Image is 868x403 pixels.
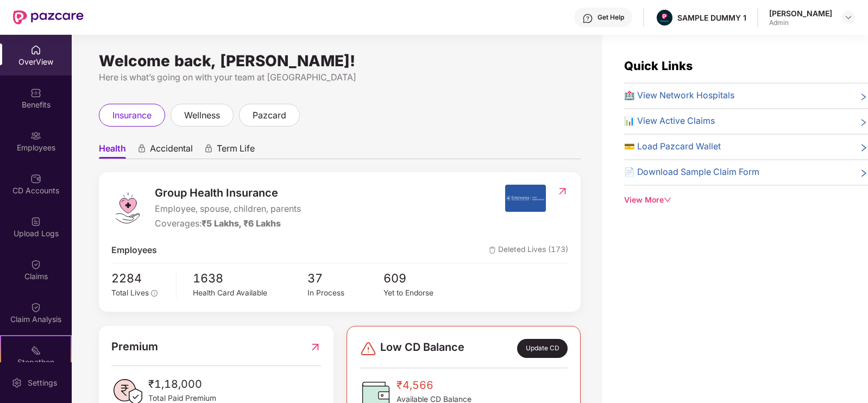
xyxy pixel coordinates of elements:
span: Quick Links [624,59,693,73]
span: Total Lives [111,288,149,297]
img: svg+xml;base64,PHN2ZyBpZD0iQ2xhaW0iIHhtbG5zPSJodHRwOi8vd3d3LnczLm9yZy8yMDAwL3N2ZyIgd2lkdGg9IjIwIi... [30,302,41,313]
span: 📊 View Active Claims [624,115,715,128]
div: Get Help [597,13,624,22]
img: RedirectIcon [557,186,568,197]
span: info-circle [151,290,158,297]
div: animation [137,144,147,154]
span: 1638 [193,269,307,287]
span: Employees [111,244,157,257]
img: deleteIcon [489,247,496,254]
img: svg+xml;base64,PHN2ZyBpZD0iSG9tZSIgeG1sbnM9Imh0dHA6Ly93d3cudzMub3JnLzIwMDAvc3ZnIiB3aWR0aD0iMjAiIG... [30,45,41,55]
img: Pazcare_Alternative_logo-01-01.png [657,10,672,26]
span: wellness [184,109,220,122]
span: Group Health Insurance [155,185,301,201]
span: pazcard [253,109,286,122]
span: Health [99,143,126,159]
span: right [859,91,868,103]
img: svg+xml;base64,PHN2ZyBpZD0iRW1wbG95ZWVzIiB4bWxucz0iaHR0cDovL3d3dy53My5vcmcvMjAwMC9zdmciIHdpZHRoPS... [30,130,41,141]
span: right [859,142,868,154]
span: 37 [307,269,383,287]
span: 2284 [111,269,168,287]
img: svg+xml;base64,PHN2ZyB4bWxucz0iaHR0cDovL3d3dy53My5vcmcvMjAwMC9zdmciIHdpZHRoPSIyMSIgaGVpZ2h0PSIyMC... [30,345,41,356]
img: insurerIcon [505,185,546,212]
div: Yet to Endorse [383,287,460,299]
span: 609 [383,269,460,287]
span: Low CD Balance [380,339,464,357]
span: right [859,168,868,179]
span: right [859,117,868,128]
div: Here is what’s going on with your team at [GEOGRAPHIC_DATA] [99,71,581,84]
img: RedirectIcon [310,338,321,355]
img: svg+xml;base64,PHN2ZyBpZD0iRHJvcGRvd24tMzJ4MzIiIHhtbG5zPSJodHRwOi8vd3d3LnczLm9yZy8yMDAwL3N2ZyIgd2... [844,13,853,22]
div: In Process [307,287,383,299]
img: svg+xml;base64,PHN2ZyBpZD0iQ2xhaW0iIHhtbG5zPSJodHRwOi8vd3d3LnczLm9yZy8yMDAwL3N2ZyIgd2lkdGg9IjIwIi... [30,259,41,270]
span: ₹4,566 [397,377,471,394]
div: SAMPLE DUMMY 1 [677,12,746,23]
span: Deleted Lives (173) [489,244,568,257]
img: svg+xml;base64,PHN2ZyBpZD0iU2V0dGluZy0yMHgyMCIgeG1sbnM9Imh0dHA6Ly93d3cudzMub3JnLzIwMDAvc3ZnIiB3aW... [11,377,22,388]
div: Health Card Available [193,287,307,299]
div: Update CD [517,339,568,357]
img: svg+xml;base64,PHN2ZyBpZD0iSGVscC0zMngzMiIgeG1sbnM9Imh0dHA6Ly93d3cudzMub3JnLzIwMDAvc3ZnIiB3aWR0aD... [582,13,593,24]
img: svg+xml;base64,PHN2ZyBpZD0iQmVuZWZpdHMiIHhtbG5zPSJodHRwOi8vd3d3LnczLm9yZy8yMDAwL3N2ZyIgd2lkdGg9Ij... [30,87,41,98]
span: ₹1,18,000 [148,376,216,393]
span: insurance [112,109,152,122]
span: Employee, spouse, children, parents [155,203,301,216]
img: svg+xml;base64,PHN2ZyBpZD0iRGFuZ2VyLTMyeDMyIiB4bWxucz0iaHR0cDovL3d3dy53My5vcmcvMjAwMC9zdmciIHdpZH... [360,340,377,357]
span: Term Life [217,143,255,159]
img: New Pazcare Logo [13,10,84,24]
div: Settings [24,377,60,388]
div: View More [624,194,868,206]
img: svg+xml;base64,PHN2ZyBpZD0iQ0RfQWNjb3VudHMiIGRhdGEtbmFtZT0iQ0QgQWNjb3VudHMiIHhtbG5zPSJodHRwOi8vd3... [30,173,41,184]
span: ₹5 Lakhs, ₹6 Lakhs [202,218,281,229]
div: Welcome back, [PERSON_NAME]! [99,56,581,65]
div: Coverages: [155,217,301,231]
div: Admin [769,18,832,27]
span: Premium [111,338,158,355]
span: 💳 Load Pazcard Wallet [624,140,721,154]
span: 📄 Download Sample Claim Form [624,166,759,179]
span: 🏥 View Network Hospitals [624,89,734,103]
div: animation [204,144,213,154]
img: svg+xml;base64,PHN2ZyBpZD0iVXBsb2FkX0xvZ3MiIGRhdGEtbmFtZT0iVXBsb2FkIExvZ3MiIHhtbG5zPSJodHRwOi8vd3... [30,216,41,227]
img: logo [111,192,144,224]
div: Stepathon [1,357,71,368]
span: down [664,196,671,204]
span: Accidental [150,143,193,159]
div: [PERSON_NAME] [769,8,832,18]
